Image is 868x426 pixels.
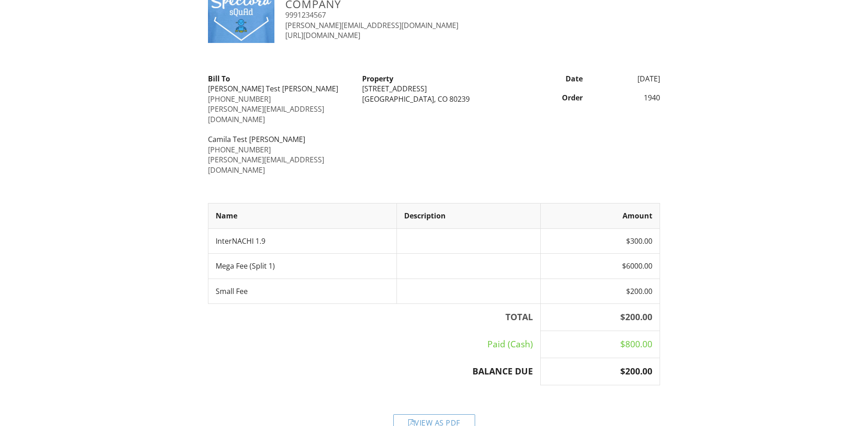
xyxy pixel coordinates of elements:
div: [DATE] [588,74,665,84]
th: Name [208,204,397,228]
div: [STREET_ADDRESS] [362,84,505,94]
a: [URL][DOMAIN_NAME] [285,30,360,40]
td: Paid (Cash) [208,331,541,358]
td: InterNACHI 1.9 [208,228,397,253]
div: [GEOGRAPHIC_DATA], CO 80239 [362,94,505,104]
td: Mega Fee (Split 1) [208,254,397,279]
a: [PERSON_NAME][EMAIL_ADDRESS][DOMAIN_NAME] [208,104,324,124]
td: Small Fee [208,279,397,303]
th: $200.00 [540,358,660,385]
div: Date [511,74,589,84]
th: Description [396,204,540,228]
a: 9991234567 [285,10,326,20]
th: TOTAL [208,303,541,331]
a: [PHONE_NUMBER] [208,94,271,104]
div: Order [511,93,589,103]
strong: Property [362,74,393,84]
th: Amount [540,204,660,228]
th: BALANCE DUE [208,358,541,385]
a: [PERSON_NAME][EMAIL_ADDRESS][DOMAIN_NAME] [208,155,324,175]
div: [PERSON_NAME] Test [PERSON_NAME] [208,84,351,94]
a: [PHONE_NUMBER] [208,145,271,155]
td: $300.00 [540,228,660,253]
div: 1940 [588,93,665,103]
div: Camila Test [PERSON_NAME] [208,134,351,144]
td: $800.00 [540,331,660,358]
th: $200.00 [540,303,660,331]
td: $200.00 [540,279,660,303]
a: [PERSON_NAME][EMAIL_ADDRESS][DOMAIN_NAME] [285,20,458,30]
strong: Bill To [208,74,230,84]
td: $6000.00 [540,254,660,279]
